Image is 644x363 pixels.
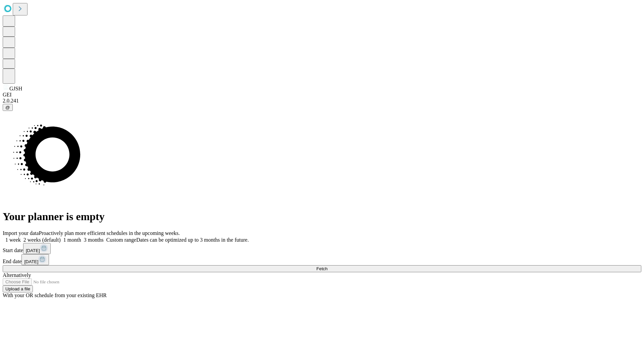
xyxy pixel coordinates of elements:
button: Upload a file [3,285,33,292]
span: @ [5,105,10,110]
span: 3 months [84,237,104,243]
span: GJSH [9,86,22,91]
span: Proactively plan more efficient schedules in the upcoming weeks. [39,230,180,236]
span: Fetch [316,266,327,271]
div: End date [3,254,641,265]
span: 2 weeks (default) [23,237,61,243]
div: GEI [3,92,641,98]
span: 1 month [63,237,81,243]
span: [DATE] [24,259,38,264]
span: 1 week [5,237,21,243]
button: Fetch [3,265,641,272]
div: 2.0.241 [3,98,641,104]
div: Start date [3,243,641,254]
span: Dates can be optimized up to 3 months in the future. [136,237,249,243]
span: Alternatively [3,272,31,278]
span: [DATE] [26,248,40,253]
h1: Your planner is empty [3,210,641,223]
span: Custom range [106,237,136,243]
button: [DATE] [23,243,51,254]
span: Import your data [3,230,39,236]
button: @ [3,104,13,111]
button: [DATE] [21,254,49,265]
span: With your OR schedule from your existing EHR [3,292,107,298]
